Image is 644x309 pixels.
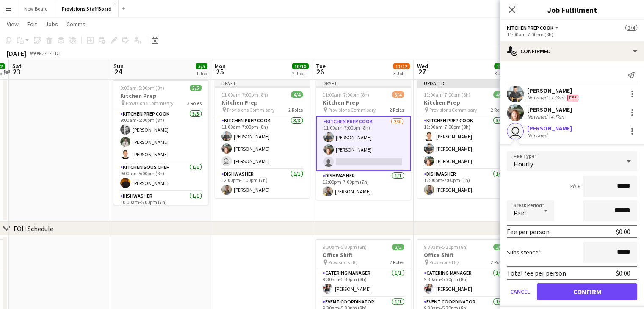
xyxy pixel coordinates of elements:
div: FOH Schedule [14,224,53,233]
div: Updated [417,80,512,86]
span: 26 [315,67,326,77]
span: 2/2 [493,244,505,250]
div: $0.00 [616,269,630,277]
div: 1 Job [196,70,207,77]
h3: Kitchen Prep [215,99,310,106]
div: 2 Jobs [292,70,308,77]
span: 3 Roles [187,100,202,106]
span: 5/5 [190,85,202,91]
span: 2 Roles [491,259,505,265]
span: 2 Roles [390,107,404,113]
span: Sat [12,62,22,70]
span: 9:30am-5:30pm (8h) [323,244,367,250]
span: Fee [567,95,578,101]
span: View [7,20,19,28]
span: 3/4 [625,25,637,31]
button: New Board [17,0,55,17]
div: Not rated [527,94,549,101]
span: Mon [215,62,226,70]
button: Confirm [537,283,637,300]
app-card-role: Kitchen Prep Cook2/311:00am-7:00pm (8h)[PERSON_NAME][PERSON_NAME] [316,116,411,171]
span: 24 [112,67,124,77]
span: Comms [66,20,86,28]
app-job-card: 9:00am-5:00pm (8h)5/5Kitchen Prep Provisions Commisary3 RolesKitchen Prep Cook3/39:00am-5:00pm (8... [113,80,208,205]
app-card-role: Kitchen Prep Cook3/311:00am-7:00pm (8h)[PERSON_NAME][PERSON_NAME][PERSON_NAME] [417,116,512,169]
div: 11:00am-7:00pm (8h) [507,31,637,38]
span: 11:00am-7:00pm (8h) [221,91,268,98]
div: [DATE] [7,49,26,58]
app-job-card: Updated11:00am-7:00pm (8h)4/4Kitchen Prep Provisions Commisary2 RolesKitchen Prep Cook3/311:00am-... [417,80,512,198]
span: Tue [316,62,326,70]
div: Not rated [527,113,549,120]
h3: Job Fulfilment [500,4,644,15]
span: 11/12 [393,63,410,69]
span: 9:30am-5:30pm (8h) [424,244,468,250]
a: Edit [24,19,40,30]
div: 3 Jobs [495,70,511,77]
app-card-role: Dishwasher1/112:00pm-7:00pm (7h)[PERSON_NAME] [316,171,411,200]
span: Provisions Commisary [429,107,477,113]
span: 2 Roles [491,107,505,113]
div: 8h x [569,182,580,190]
span: Week 34 [28,50,49,56]
div: Not rated [527,132,549,138]
a: View [3,19,22,30]
span: 2 Roles [288,107,303,113]
span: Provisions Commisary [227,107,275,113]
h3: Kitchen Prep [316,99,411,106]
div: Draft [316,80,411,86]
app-job-card: Draft11:00am-7:00pm (8h)3/4Kitchen Prep Provisions Commisary2 RolesKitchen Prep Cook2/311:00am-7:... [316,80,411,200]
app-card-role: Dishwasher1/112:00pm-7:00pm (7h)[PERSON_NAME] [215,169,310,198]
a: Jobs [42,19,61,30]
span: Paid [514,209,526,217]
span: Sun [113,62,124,70]
span: Jobs [45,20,58,28]
app-card-role: Kitchen Prep Cook3/311:00am-7:00pm (8h)[PERSON_NAME][PERSON_NAME] [PERSON_NAME] [215,116,310,169]
span: 23 [11,67,22,77]
span: 12/12 [494,63,511,69]
span: 25 [213,67,226,77]
span: Provisions HQ [328,259,358,265]
span: 27 [416,67,428,77]
app-job-card: Draft11:00am-7:00pm (8h)4/4Kitchen Prep Provisions Commisary2 RolesKitchen Prep Cook3/311:00am-7:... [215,80,310,198]
span: 2/2 [392,244,404,250]
h3: Kitchen Prep [113,92,208,99]
button: Kitchen Prep Cook [507,25,560,31]
div: Total fee per person [507,269,566,277]
div: $0.00 [616,227,630,236]
span: Hourly [514,160,533,168]
div: Fee per person [507,227,550,236]
h3: Office Shift [417,251,512,259]
span: Provisions Commisary [126,100,174,106]
app-card-role: Dishwasher1/112:00pm-7:00pm (7h)[PERSON_NAME] [417,169,512,198]
div: 1.9km [549,94,566,101]
div: Draft [215,80,310,86]
span: Kitchen Prep Cook [507,25,553,31]
app-card-role: Catering Manager1/19:30am-5:30pm (8h)[PERSON_NAME] [417,268,512,297]
div: 4.7km [549,113,566,120]
span: 3/4 [392,91,404,98]
span: 2 Roles [390,259,404,265]
span: 11:00am-7:00pm (8h) [323,91,369,98]
span: 5/5 [196,63,207,69]
div: [PERSON_NAME] [527,106,572,113]
label: Subsistence [507,248,541,256]
span: 11:00am-7:00pm (8h) [424,91,470,98]
span: Edit [27,20,37,28]
div: Confirmed [500,41,644,61]
span: Provisions HQ [429,259,459,265]
app-card-role: Kitchen Prep Cook3/39:00am-5:00pm (8h)[PERSON_NAME][PERSON_NAME][PERSON_NAME] [113,109,208,163]
app-card-role: Dishwasher1/110:00am-5:00pm (7h) [113,191,208,220]
div: Crew has different fees then in role [566,94,580,101]
h3: Office Shift [316,251,411,259]
span: 4/4 [493,91,505,98]
div: [PERSON_NAME] [527,124,572,132]
button: Cancel [507,283,533,300]
a: Comms [63,19,89,30]
button: Provisions Staff Board [55,0,119,17]
app-card-role: Catering Manager1/19:30am-5:30pm (8h)[PERSON_NAME] [316,268,411,297]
